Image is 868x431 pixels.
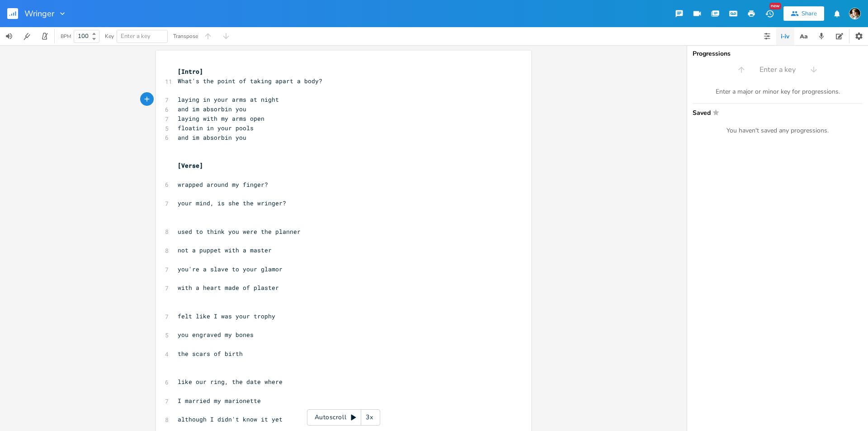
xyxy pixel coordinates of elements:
[178,114,264,123] span: laying with my arms open
[173,33,198,39] div: Transpose
[802,9,817,18] div: Share
[121,32,151,40] span: Enter a key
[178,284,279,292] span: with a heart made of plaster
[178,312,275,320] span: felt like I was your trophy
[178,105,246,113] span: and im absorbin you
[105,33,114,39] div: Key
[693,127,863,135] div: You haven't saved any progressions.
[178,180,268,189] span: wrapped around my finger?
[769,3,781,9] div: New
[178,397,261,405] span: I married my marionette
[178,124,254,132] span: floatin in your pools
[178,227,301,236] span: used to think you were the planner
[61,34,71,39] div: BPM
[178,161,203,170] span: [Verse]
[178,415,283,423] span: although I didn't know it yet
[783,6,824,21] button: Share
[361,409,377,426] div: 3x
[178,133,246,142] span: and im absorbin you
[178,246,272,254] span: not a puppet with a master
[178,77,322,85] span: What's the point of taking apart a body?
[178,378,283,386] span: like our ring, the date where
[24,9,54,18] span: Wringer
[178,199,286,207] span: your mind, is she the wringer?
[178,350,243,358] span: the scars of birth
[178,95,279,104] span: laying in your arms at night
[178,331,254,339] span: you engraved my bones
[693,88,863,96] div: Enter a major or minor key for progressions.
[760,5,778,22] button: New
[759,65,796,75] span: Enter a key
[178,265,283,273] span: you're a slave to your glamor
[178,67,203,76] span: [Intro]
[307,409,380,426] div: Autoscroll
[693,109,857,116] span: Saved
[849,8,861,19] img: Robert Wise
[693,51,863,57] div: Progressions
